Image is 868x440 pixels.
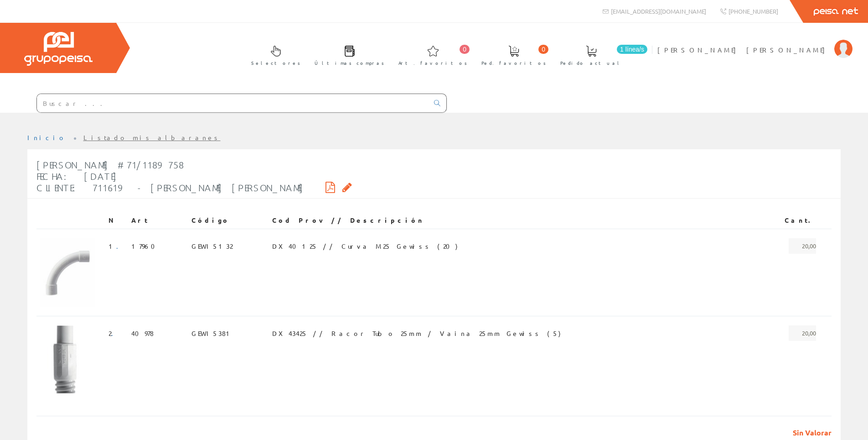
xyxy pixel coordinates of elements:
[272,325,561,341] span: DX43425 // Racor Tubo 25mm / Vaina 25mm Gewiss (5)
[325,184,335,190] i: Descargar PDF
[657,45,830,54] span: [PERSON_NAME] [PERSON_NAME]
[40,325,95,394] img: Foto artículo (120.39473684211x150)
[398,58,467,68] span: Art. favoritos
[789,238,816,254] span: 20,00
[315,58,384,68] span: Últimas compras
[756,212,820,229] th: Cant.
[128,212,188,229] th: Art
[617,45,647,54] span: 1 línea/s
[116,242,124,250] a: .
[131,238,160,254] span: 17960
[269,212,755,229] th: Cod Prov // Descripción
[551,38,650,71] a: 1 línea/s Pedido actual
[108,238,124,254] span: 1
[108,325,119,341] span: 2
[40,238,95,307] img: Foto artículo (120.39473684211x150)
[191,238,232,254] span: GEWI5132
[786,428,832,438] span: Sin Valorar
[36,159,304,193] span: [PERSON_NAME] #71/1189758 Fecha: [DATE] Cliente: 711619 - [PERSON_NAME] [PERSON_NAME]
[538,45,548,54] span: 0
[111,329,119,337] a: .
[27,133,66,141] a: Inicio
[272,238,458,254] span: DX40125 // Curva M25 Gewiss (20)
[560,58,622,68] span: Pedido actual
[37,94,429,112] input: Buscar ...
[105,212,128,229] th: N
[342,184,352,190] i: Solicitar por email copia firmada
[789,325,816,341] span: 20,00
[83,133,221,141] a: Listado mis albaranes
[251,58,300,68] span: Selectores
[24,32,93,66] img: Grupo Peisa
[657,38,852,47] a: [PERSON_NAME] [PERSON_NAME]
[305,38,389,71] a: Últimas compras
[242,38,305,71] a: Selectores
[481,58,546,68] span: Ped. favoritos
[460,45,470,54] span: 0
[191,325,233,341] span: GEWI5381
[188,212,269,229] th: Código
[131,325,154,341] span: 40978
[728,7,778,15] span: [PHONE_NUMBER]
[611,7,706,15] span: [EMAIL_ADDRESS][DOMAIN_NAME]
